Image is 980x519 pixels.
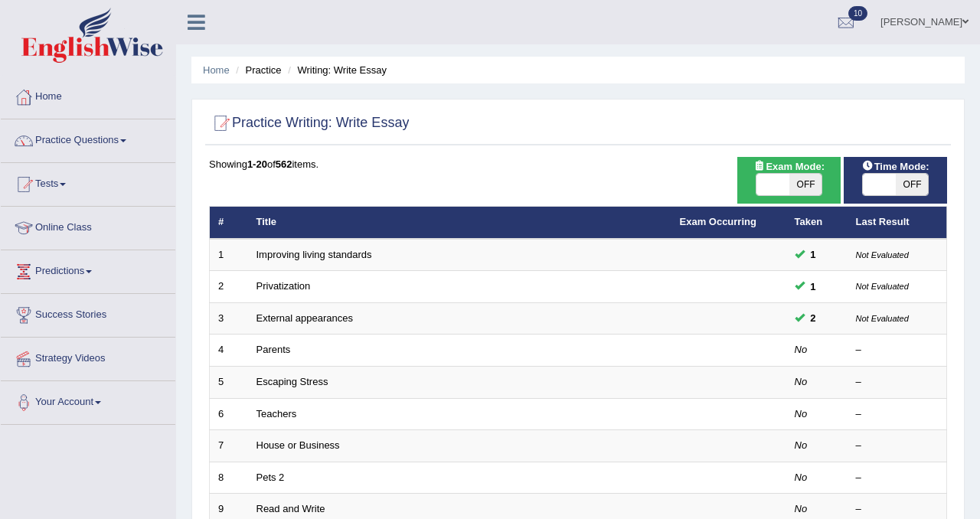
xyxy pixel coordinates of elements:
em: No [795,344,808,355]
th: # [210,207,248,239]
h2: Practice Writing: Write Essay [209,112,409,135]
div: – [856,375,939,390]
a: Strategy Videos [1,338,175,376]
em: No [795,408,808,419]
div: Show exams occurring in exams [737,157,841,204]
li: Writing: Write Essay [284,63,387,77]
td: 8 [210,462,248,494]
a: Tests [1,163,175,201]
span: You can still take this question [805,310,822,326]
div: – [856,471,939,485]
b: 562 [276,158,292,170]
th: Taken [786,207,848,239]
a: House or Business [256,439,340,451]
li: Practice [232,63,281,77]
a: Online Class [1,207,175,245]
th: Last Result [848,207,947,239]
em: No [795,376,808,387]
em: No [795,503,808,514]
a: Predictions [1,250,175,289]
td: 4 [210,335,248,367]
div: – [856,439,939,453]
small: Not Evaluated [856,314,909,323]
div: Showing of items. [209,157,947,171]
a: Practice Questions [1,119,175,158]
a: Read and Write [256,503,325,514]
div: – [856,343,939,357]
a: Success Stories [1,294,175,332]
th: Title [248,207,671,239]
small: Not Evaluated [856,250,909,259]
span: Exam Mode: [747,158,830,175]
a: Privatization [256,280,311,292]
span: OFF [896,174,929,195]
a: Pets 2 [256,472,285,483]
a: Escaping Stress [256,376,328,387]
div: – [856,407,939,422]
td: 1 [210,239,248,271]
em: No [795,472,808,483]
a: Teachers [256,408,297,419]
span: You can still take this question [805,246,822,263]
td: 6 [210,398,248,430]
small: Not Evaluated [856,282,909,291]
em: No [795,439,808,451]
a: Home [1,76,175,114]
a: Exam Occurring [680,216,756,227]
a: Improving living standards [256,249,372,260]
a: Parents [256,344,291,355]
td: 2 [210,271,248,303]
a: Your Account [1,381,175,419]
div: – [856,502,939,517]
td: 3 [210,302,248,335]
a: External appearances [256,312,353,324]
b: 1-20 [247,158,267,170]
td: 5 [210,367,248,399]
span: OFF [789,174,822,195]
span: 10 [848,6,867,21]
td: 7 [210,430,248,462]
span: You can still take this question [805,279,822,295]
a: Home [203,64,230,76]
span: Time Mode: [856,158,936,175]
